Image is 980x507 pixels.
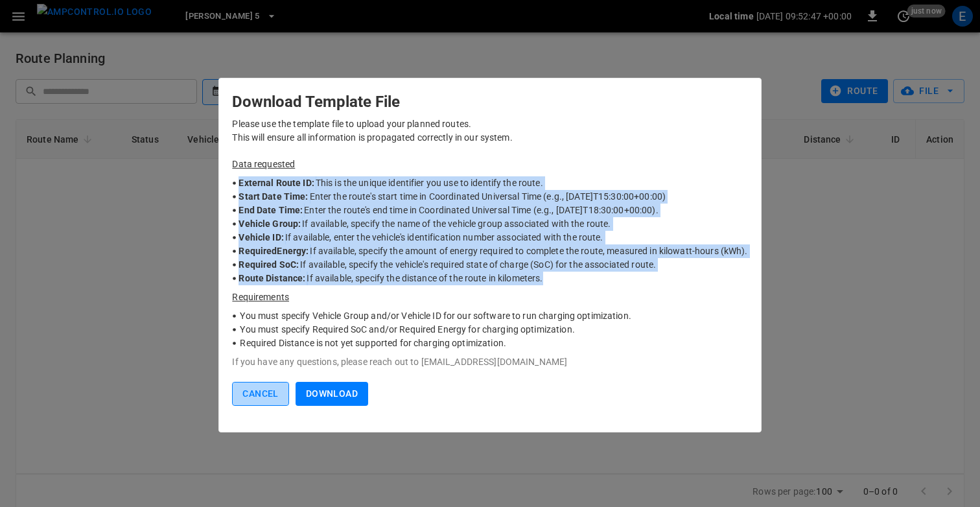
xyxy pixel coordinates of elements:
[304,204,658,217] p: Enter the route's end time in Coordinated Universal Time (e.g., [DATE]T18:30:00+00:00).
[239,258,299,272] p: Required SoC:
[239,176,314,190] p: External Route ID:
[239,204,303,217] p: End Date Time:
[232,382,288,406] button: Cancel
[232,158,747,171] p: Data requested
[302,217,611,231] p: If available, specify the name of the vehicle group associated with the route.
[239,217,301,231] p: Vehicle Group:
[310,190,666,204] p: Enter the route's start time in Coordinated Universal Time (e.g., [DATE]T15:30:00+00:00)
[232,119,512,143] span: Please use the template file to upload your planned routes. This will ensure all information is p...
[232,355,747,369] p: If you have any questions, please reach out to [EMAIL_ADDRESS][DOMAIN_NAME]
[239,272,305,285] p: Route Distance:
[300,258,656,272] p: If available, specify the vehicle's required state of charge (SoC) for the associated route.
[296,382,368,406] button: Download
[240,323,574,336] p: You must specify Required SoC and/or Required Energy for charging optimization.
[316,176,543,190] p: This is the unique identifier you use to identify the route.
[232,290,747,304] p: Requirements
[239,231,283,244] p: Vehicle ID:
[239,190,308,204] p: Start Date Time:
[239,244,309,258] p: RequiredEnergy:
[232,91,747,112] h5: Download Template File
[285,231,603,244] p: If available, enter the vehicle's identification number associated with the route.
[240,336,506,350] p: Required Distance is not yet supported for charging optimization.
[310,244,747,258] p: If available, specify the amount of energy required to complete the route, measured in kilowatt-h...
[307,272,542,285] p: If available, specify the distance of the route in kilometers.
[240,309,631,323] p: You must specify Vehicle Group and/or Vehicle ID for our software to run charging optimization.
